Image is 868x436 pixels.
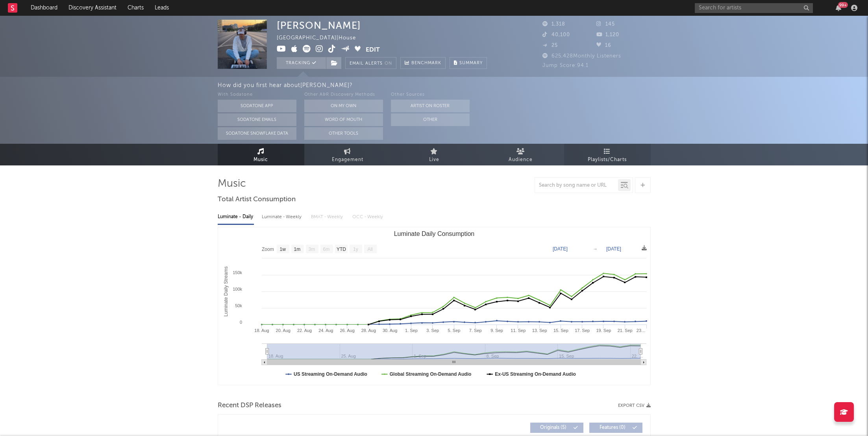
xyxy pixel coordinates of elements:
[218,210,254,224] div: Luminate - Daily
[617,328,632,333] text: 21. Sep
[218,113,296,126] button: Sodatone Emails
[277,33,374,43] div: [GEOGRAPHIC_DATA] | House
[391,100,470,112] button: Artist on Roster
[262,210,303,224] div: Luminate - Weekly
[588,155,627,165] span: Playlists/Charts
[254,155,268,165] span: Music
[490,328,503,333] text: 9. Sep
[426,328,439,333] text: 3. Sep
[304,100,383,112] button: On My Own
[631,354,643,358] text: 22. …
[308,247,315,252] text: 3m
[429,155,439,165] span: Live
[332,155,363,165] span: Engagement
[593,246,598,252] text: →
[542,43,558,48] span: 25
[391,90,470,100] div: Other Sources
[218,227,650,385] svg: Luminate Daily Consumption
[218,144,304,165] a: Music
[542,32,570,37] span: 40,100
[575,328,590,333] text: 17. Sep
[469,328,481,333] text: 7. Sep
[564,144,651,165] a: Playlists/Charts
[218,90,296,100] div: With Sodatone
[589,423,642,433] button: Features(0)
[277,20,361,31] div: [PERSON_NAME]
[389,371,471,377] text: Global Streaming On-Demand Audio
[367,247,372,252] text: All
[535,425,572,430] span: Originals ( 5 )
[596,22,615,27] span: 145
[405,328,418,333] text: 1. Sep
[400,57,446,69] a: Benchmark
[233,287,242,291] text: 100k
[383,328,397,333] text: 30. Aug
[530,423,583,433] button: Originals(5)
[294,371,367,377] text: US Streaming On-Demand Audio
[509,155,533,165] span: Audience
[636,328,645,333] text: 23…
[279,247,286,252] text: 1w
[304,127,383,140] button: Other Tools
[532,328,547,333] text: 13. Sep
[838,2,848,8] div: 99 +
[323,247,329,252] text: 6m
[695,3,813,13] input: Search for artists
[294,247,300,252] text: 1m
[385,61,392,66] em: On
[366,45,380,55] button: Edit
[618,403,651,408] button: Export CSV
[391,144,477,165] a: Live
[304,90,383,100] div: Other A&R Discovery Methods
[535,182,618,189] input: Search by song name or URL
[276,328,290,333] text: 20. Aug
[218,127,296,140] button: Sodatone Snowflake Data
[596,32,619,37] span: 1,120
[239,320,242,325] text: 0
[345,57,396,69] button: Email AlertsOn
[606,246,621,252] text: [DATE]
[304,113,383,126] button: Word Of Mouth
[542,54,621,59] span: 625,428 Monthly Listeners
[495,371,576,377] text: Ex-US Streaming On-Demand Audio
[336,247,346,252] text: YTD
[391,113,470,126] button: Other
[353,247,358,252] text: 1y
[553,328,568,333] text: 15. Sep
[262,247,274,252] text: Zoom
[411,59,441,68] span: Benchmark
[304,144,391,165] a: Engagement
[297,328,311,333] text: 22. Aug
[594,425,631,430] span: Features ( 0 )
[448,328,460,333] text: 5. Sep
[511,328,526,333] text: 11. Sep
[553,246,568,252] text: [DATE]
[596,43,611,48] span: 16
[218,100,296,112] button: Sodatone App
[277,57,326,69] button: Tracking
[223,266,228,316] text: Luminate Daily Streams
[218,195,296,204] span: Total Artist Consumption
[361,328,376,333] text: 28. Aug
[218,401,281,410] span: Recent DSP Releases
[542,22,565,27] span: 1,318
[340,328,354,333] text: 26. Aug
[477,144,564,165] a: Audience
[235,303,242,308] text: 50k
[459,61,483,65] span: Summary
[394,230,474,237] text: Luminate Daily Consumption
[836,5,841,11] button: 99+
[254,328,269,333] text: 18. Aug
[450,57,487,69] button: Summary
[596,328,611,333] text: 19. Sep
[318,328,333,333] text: 24. Aug
[233,270,242,275] text: 150k
[542,63,589,68] span: Jump Score: 94.1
